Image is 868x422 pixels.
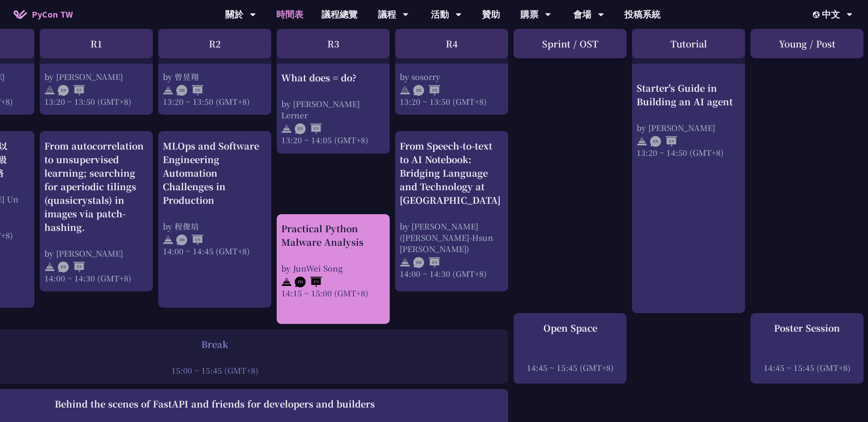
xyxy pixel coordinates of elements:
div: by 曾昱翔 [163,71,267,82]
img: ZHEN.371966e.svg [176,234,203,245]
div: Open Space [518,321,622,335]
img: ENEN.5a408d1.svg [58,262,85,272]
img: ZHZH.38617ef.svg [176,85,203,96]
a: What does = do? by [PERSON_NAME] Lerner 13:20 ~ 14:05 (GMT+8) [281,3,385,78]
img: svg+xml;base64,PHN2ZyB4bWxucz0iaHR0cDovL3d3dy53My5vcmcvMjAwMC9zdmciIHdpZHRoPSIyNCIgaGVpZ2h0PSIyNC... [637,136,647,147]
img: svg+xml;base64,PHN2ZyB4bWxucz0iaHR0cDovL3d3dy53My5vcmcvMjAwMC9zdmciIHdpZHRoPSIyNCIgaGVpZ2h0PSIyNC... [400,257,410,268]
a: Poster Session 14:45 ~ 15:45 (GMT+8) [755,321,859,373]
a: From Speech-to-text to AI Notebook: Bridging Language and Technology at [GEOGRAPHIC_DATA] by [PER... [400,139,504,279]
div: by [PERSON_NAME] [637,122,741,133]
div: R2 [158,29,271,58]
div: Starter's Guide in Building an AI agent [637,81,741,108]
img: svg+xml;base64,PHN2ZyB4bWxucz0iaHR0cDovL3d3dy53My5vcmcvMjAwMC9zdmciIHdpZHRoPSIyNCIgaGVpZ2h0PSIyNC... [44,262,55,272]
div: 14:15 ~ 15:00 (GMT+8) [281,287,385,299]
span: PyCon TW [32,8,73,21]
a: Open Space 14:45 ~ 15:45 (GMT+8) [518,321,622,373]
div: What does = do? [281,71,385,84]
img: ZHZH.38617ef.svg [413,85,440,96]
img: svg+xml;base64,PHN2ZyB4bWxucz0iaHR0cDovL3d3dy53My5vcmcvMjAwMC9zdmciIHdpZHRoPSIyNCIgaGVpZ2h0PSIyNC... [44,85,55,96]
div: by [PERSON_NAME]([PERSON_NAME]-Hsun [PERSON_NAME]) [400,220,504,254]
img: ENEN.5a408d1.svg [295,123,322,134]
img: ZHEN.371966e.svg [413,257,440,268]
div: 13:20 ~ 14:50 (GMT+8) [637,147,741,158]
div: by JunWei Song [281,263,385,274]
img: svg+xml;base64,PHN2ZyB4bWxucz0iaHR0cDovL3d3dy53My5vcmcvMjAwMC9zdmciIHdpZHRoPSIyNCIgaGVpZ2h0PSIyNC... [163,85,174,96]
img: svg+xml;base64,PHN2ZyB4bWxucz0iaHR0cDovL3d3dy53My5vcmcvMjAwMC9zdmciIHdpZHRoPSIyNCIgaGVpZ2h0PSIyNC... [281,277,292,287]
div: Practical Python Malware Analysis [281,222,385,249]
div: 14:45 ~ 15:45 (GMT+8) [518,362,622,373]
div: 14:45 ~ 15:45 (GMT+8) [755,362,859,373]
div: by sosorry [400,71,504,82]
div: From Speech-to-text to AI Notebook: Bridging Language and Technology at [GEOGRAPHIC_DATA] [400,139,504,207]
div: 13:20 ~ 13:50 (GMT+8) [163,96,267,107]
div: 14:00 ~ 14:45 (GMT+8) [163,245,267,257]
img: ENEN.5a408d1.svg [58,85,85,96]
img: svg+xml;base64,PHN2ZyB4bWxucz0iaHR0cDovL3d3dy53My5vcmcvMjAwMC9zdmciIHdpZHRoPSIyNCIgaGVpZ2h0PSIyNC... [400,85,410,96]
img: svg+xml;base64,PHN2ZyB4bWxucz0iaHR0cDovL3d3dy53My5vcmcvMjAwMC9zdmciIHdpZHRoPSIyNCIgaGVpZ2h0PSIyNC... [163,234,174,245]
a: MLOps and Software Engineering Automation Challenges in Production by 程俊培 14:00 ~ 14:45 (GMT+8) [163,139,267,257]
div: R1 [40,29,153,58]
div: Sprint / OST [514,29,627,58]
a: Practical Python Malware Analysis by JunWei Song 14:15 ~ 15:00 (GMT+8) [281,222,385,299]
a: From autocorrelation to unsupervised learning; searching for aperiodic tilings (quasicrystals) in... [44,139,148,284]
img: ENEN.5a408d1.svg [650,136,677,147]
div: 14:00 ~ 14:30 (GMT+8) [400,268,504,279]
img: svg+xml;base64,PHN2ZyB4bWxucz0iaHR0cDovL3d3dy53My5vcmcvMjAwMC9zdmciIHdpZHRoPSIyNCIgaGVpZ2h0PSIyNC... [281,123,292,134]
img: ZHEN.371966e.svg [295,277,322,287]
div: Tutorial [632,29,745,58]
img: Locale Icon [813,11,822,18]
a: 從 Closure 到 Late Binding：Python 變數作用域與執行行為探討 by 曾昱翔 13:20 ~ 13:50 (GMT+8) [163,3,267,94]
div: Poster Session [755,321,859,335]
div: From autocorrelation to unsupervised learning; searching for aperiodic tilings (quasicrystals) in... [44,139,148,234]
div: by [PERSON_NAME] [44,248,148,259]
div: MLOps and Software Engineering Automation Challenges in Production [163,139,267,207]
div: R3 [277,29,390,58]
div: 13:20 ~ 14:05 (GMT+8) [281,134,385,145]
a: PyCon TW [5,3,82,26]
div: by [PERSON_NAME] Lerner [281,98,385,121]
div: Young / Post [750,29,863,58]
img: Home icon of PyCon TW 2025 [14,10,27,19]
div: R4 [395,29,508,58]
div: 14:00 ~ 14:30 (GMT+8) [44,272,148,284]
div: by [PERSON_NAME] [44,71,148,82]
div: by 程俊培 [163,220,267,232]
div: 13:20 ~ 13:50 (GMT+8) [400,96,504,107]
div: 13:20 ~ 13:50 (GMT+8) [44,96,148,107]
